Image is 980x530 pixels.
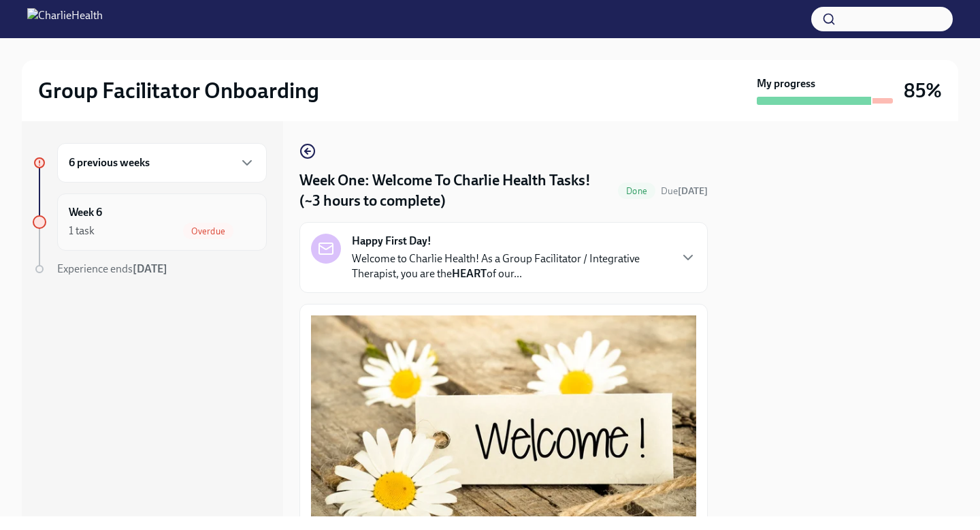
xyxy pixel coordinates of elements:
[33,193,267,251] a: Week 61 taskOverdue
[452,267,487,280] strong: HEART
[69,205,102,220] h6: Week 6
[69,155,150,170] h6: 6 previous weeks
[904,78,942,103] h3: 85%
[661,185,708,198] span: June 16th, 2025 10:00
[757,76,815,91] strong: My progress
[133,262,167,275] strong: [DATE]
[352,251,669,281] p: Welcome to Charlie Health! As a Group Facilitator / Integrative Therapist, you are the of our...
[69,223,95,238] div: 1 task
[299,170,612,211] h4: Week One: Welcome To Charlie Health Tasks! (~3 hours to complete)
[661,185,708,197] span: Due
[38,77,319,104] h2: Group Facilitator Onboarding
[27,8,103,30] img: CharlieHealth
[57,262,167,275] span: Experience ends
[352,234,431,249] strong: Happy First Day!
[57,143,267,183] div: 6 previous weeks
[183,226,233,236] span: Overdue
[678,185,708,197] strong: [DATE]
[618,186,655,196] span: Done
